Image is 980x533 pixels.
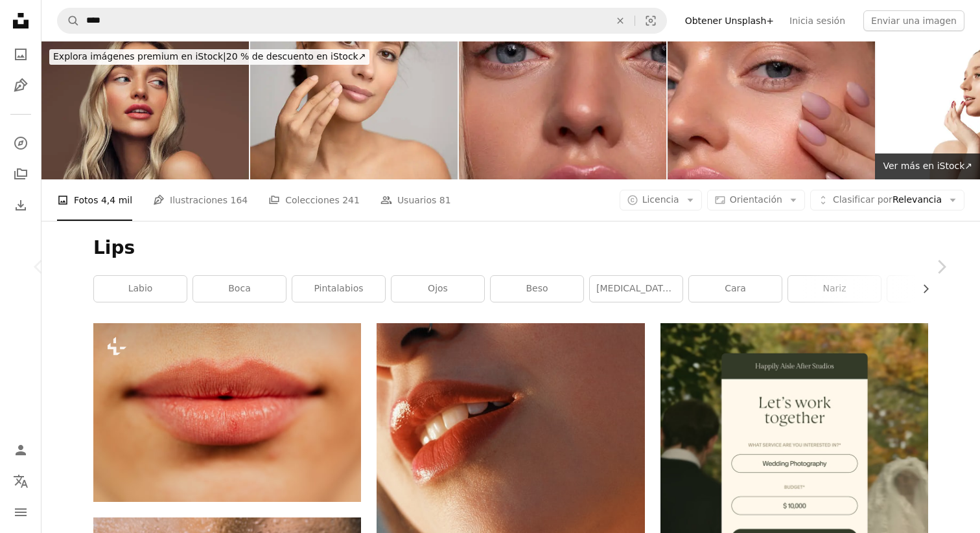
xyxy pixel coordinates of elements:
[902,205,980,329] a: Siguiente
[193,276,286,302] a: boca
[93,236,928,260] h1: Lips
[8,161,34,187] a: Colecciones
[342,193,360,207] span: 241
[875,153,980,179] a: Ver más en iStock↗
[8,499,34,525] button: Menú
[8,192,34,218] a: Historial de descargas
[93,323,361,501] img: Un primer plano de los labios de una mujer con lápiz labial rojo
[833,194,942,207] span: Relevancia
[8,130,34,156] a: Explorar
[668,41,875,179] img: Portrait of a beautiful woman with natural make-up
[439,193,451,207] span: 81
[677,10,782,31] a: Obtener Unsplash+
[377,518,644,530] a: Mujer con lápiz labial rojo
[391,276,484,302] a: ojos
[459,41,666,179] img: Portrait of a beautiful woman with natural make-up
[863,10,964,31] button: Enviar una imagen
[620,190,702,210] button: Licencia
[268,179,360,221] a: Colecciones 241
[58,8,80,33] button: Buscar en Unsplash
[93,406,361,418] a: Un primer plano de los labios de una mujer con lápiz labial rojo
[53,51,226,62] span: Explora imágenes premium en iStock |
[606,8,635,33] button: Borrar
[730,194,782,205] span: Orientación
[887,276,980,302] a: mujer
[8,73,34,98] a: Ilustraciones
[250,41,458,179] img: Belleza natural. Mujer aplicando bálsamo, tocando los labios
[782,10,853,31] a: Inicia sesión
[883,161,972,171] span: Ver más en iStock ↗
[380,179,451,221] a: Usuarios 81
[635,8,666,33] button: Búsqueda visual
[292,276,385,302] a: pintalabios
[590,276,682,302] a: [MEDICAL_DATA] rojos
[8,437,34,463] a: Iniciar sesión / Registrarse
[57,8,667,34] form: Encuentra imágenes en todo el sitio
[810,190,964,210] button: Clasificar porRelevancia
[689,276,782,302] a: cara
[41,41,249,179] img: Portrait of young girl with beautiful skin and make-up
[833,194,892,205] span: Clasificar por
[8,41,34,67] a: Fotos
[53,51,366,62] span: 20 % de descuento en iStock ↗
[94,276,187,302] a: labio
[707,190,805,210] button: Orientación
[230,193,248,207] span: 164
[41,41,377,73] a: Explora imágenes premium en iStock|20 % de descuento en iStock↗
[491,276,583,302] a: Beso
[8,468,34,494] button: Idioma
[153,179,248,221] a: Ilustraciones 164
[788,276,881,302] a: nariz
[642,194,679,205] span: Licencia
